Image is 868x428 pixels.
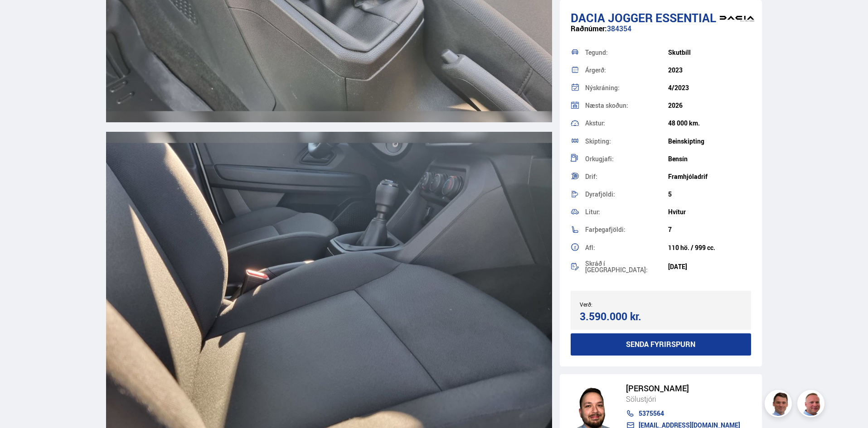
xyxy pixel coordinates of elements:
div: Drif: [585,173,668,180]
div: Skráð í [GEOGRAPHIC_DATA]: [585,260,668,273]
div: Farþegafjöldi: [585,226,668,233]
span: Raðnúmer: [571,24,607,34]
span: Jogger ESSENTIAL [608,10,716,26]
img: brand logo [719,5,755,33]
div: Næsta skoðun: [585,102,668,109]
div: Verð: [580,301,661,308]
div: Tegund: [585,49,668,56]
div: Nýskráning: [585,85,668,91]
div: Dyrafjöldi: [585,191,668,197]
div: Árgerð: [585,67,668,73]
button: Senda fyrirspurn [571,333,752,356]
button: Open LiveChat chat widget [7,4,34,31]
div: [PERSON_NAME] [626,384,740,393]
div: 48 000 km. [668,120,751,127]
div: Akstur: [585,120,668,126]
div: 5 [668,191,751,198]
div: 3.590.000 kr. [580,310,658,322]
div: Skutbíll [668,49,751,56]
div: Litur: [585,209,668,215]
div: Beinskipting [668,138,751,145]
div: Afl: [585,245,668,251]
div: 110 hö. / 999 cc. [668,244,751,251]
div: 4/2023 [668,84,751,91]
img: siFngHWaQ9KaOqBr.png [799,391,826,418]
span: Dacia [571,10,605,26]
div: Orkugjafi: [585,156,668,162]
div: 2026 [668,102,751,109]
div: [DATE] [668,263,751,270]
div: 2023 [668,67,751,74]
div: Bensín [668,155,751,163]
div: Sölustjóri [626,393,740,405]
div: 384354 [571,24,752,42]
div: Hvítur [668,208,751,216]
img: FbJEzSuNWCJXmdc-.webp [766,391,793,418]
div: Skipting: [585,138,668,144]
a: 5375564 [626,410,740,417]
div: Framhjóladrif [668,173,751,180]
div: 7 [668,226,751,233]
